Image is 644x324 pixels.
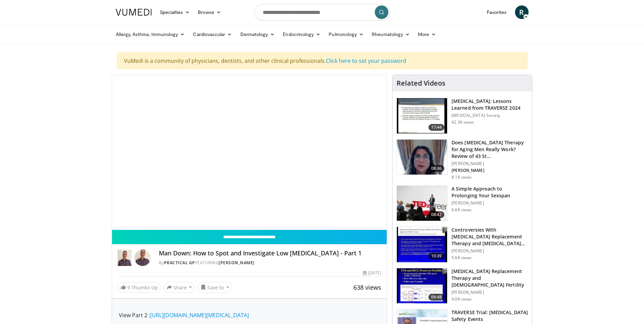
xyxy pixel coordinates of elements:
[414,28,440,41] a: More
[117,52,528,69] div: VuMedi is a community of physicians, dentists, and other clinical professionals.
[428,165,445,172] span: 08:36
[194,5,225,19] a: Browse
[452,120,474,125] p: 42.3K views
[397,79,445,87] h4: Related Videos
[397,98,528,134] a: 17:44 [MEDICAL_DATA]: Lessons Learned from TRAVERSE 2024 [MEDICAL_DATA] Society 42.3K views
[483,5,511,19] a: Favorites
[119,311,380,319] p: View Part 2 :
[325,28,368,41] a: Pulmonology
[397,185,528,221] a: 08:47 A Simple Approach to Prolonging Your Sexspan [PERSON_NAME] 6.6K views
[452,200,528,206] p: [PERSON_NAME]
[452,98,528,111] h3: [MEDICAL_DATA]: Lessons Learned from TRAVERSE 2024
[452,227,528,247] h3: Controversies With [MEDICAL_DATA] Replacement Therapy and [MEDICAL_DATA] Can…
[397,98,447,133] img: 1317c62a-2f0d-4360-bee0-b1bff80fed3c.150x105_q85_crop-smart_upscale.jpg
[326,57,406,65] a: Click here to set your password
[452,309,528,323] h3: TRAVERSE Trial: [MEDICAL_DATA] Safety Events
[164,260,195,266] a: Practical GP
[452,248,528,254] p: [PERSON_NAME]
[198,282,232,293] button: Save to
[452,290,528,295] p: [PERSON_NAME]
[236,28,279,41] a: Dermatology
[452,255,472,260] p: 5.6K views
[452,268,528,288] h3: [MEDICAL_DATA] Replacement Therapy and [DEMOGRAPHIC_DATA] Fertility
[428,253,445,259] span: 10:39
[397,227,447,262] img: 418933e4-fe1c-4c2e-be56-3ce3ec8efa3b.150x105_q85_crop-smart_upscale.jpg
[428,124,445,131] span: 17:44
[112,28,189,41] a: Allergy, Asthma, Immunology
[397,186,447,221] img: c4bd4661-e278-4c34-863c-57c104f39734.150x105_q85_crop-smart_upscale.jpg
[116,9,152,16] img: VuMedi Logo
[452,185,528,199] h3: A Simple Approach to Prolonging Your Sexspan
[117,250,132,266] img: Practical GP
[452,175,472,180] p: 8.1K views
[159,260,381,266] div: By FEATURING
[112,75,387,230] video-js: Video Player
[515,5,529,19] a: R
[254,4,390,20] input: Search topics, interventions
[127,284,130,291] span: 9
[397,140,447,175] img: 4d4bce34-7cbb-4531-8d0c-5308a71d9d6c.150x105_q85_crop-smart_upscale.jpg
[452,207,472,213] p: 6.6K views
[363,270,381,276] div: [DATE]
[428,211,445,218] span: 08:47
[159,250,381,257] h4: Man Down: How to Spot and Investigate Low [MEDICAL_DATA] - Part 1
[164,282,195,293] button: Share
[117,282,161,293] a: 9 Thumbs Up
[189,28,236,41] a: Cardiovascular
[452,168,528,173] p: [PERSON_NAME]
[219,260,255,266] a: [PERSON_NAME]
[368,28,414,41] a: Rheumatology
[397,227,528,263] a: 10:39 Controversies With [MEDICAL_DATA] Replacement Therapy and [MEDICAL_DATA] Can… [PERSON_NAME]...
[452,113,528,118] p: [MEDICAL_DATA] Society
[134,250,151,266] img: Avatar
[279,28,325,41] a: Endocrinology
[156,5,194,19] a: Specialties
[397,139,528,180] a: 08:36 Does [MEDICAL_DATA] Therapy for Aging Men Really Work? Review of 43 St… [PERSON_NAME] [PERS...
[353,283,381,291] span: 638 views
[150,311,249,319] a: [URL][DOMAIN_NAME][MEDICAL_DATA]
[452,161,528,166] p: [PERSON_NAME]
[452,296,472,302] p: 4.0K views
[452,139,528,160] h3: Does [MEDICAL_DATA] Therapy for Aging Men Really Work? Review of 43 St…
[397,268,528,304] a: 09:48 [MEDICAL_DATA] Replacement Therapy and [DEMOGRAPHIC_DATA] Fertility [PERSON_NAME] 4.0K views
[397,268,447,304] img: 58e29ddd-d015-4cd9-bf96-f28e303b730c.150x105_q85_crop-smart_upscale.jpg
[428,294,445,301] span: 09:48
